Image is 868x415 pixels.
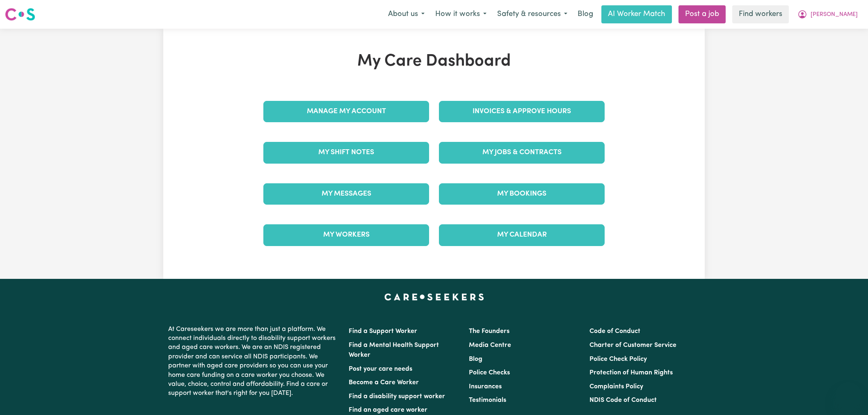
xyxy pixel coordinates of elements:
[349,407,427,413] a: Find an aged care worker
[589,328,640,335] a: Code of Conduct
[384,294,484,300] a: Careseekers home page
[792,6,863,23] button: My Account
[439,224,605,246] a: My Calendar
[469,397,506,404] a: Testimonials
[589,383,643,390] a: Complaints Policy
[5,5,35,24] a: Careseekers logo
[439,142,605,163] a: My Jobs & Contracts
[168,322,339,401] p: At Careseekers we are more than just a platform. We connect individuals directly to disability su...
[589,342,676,349] a: Charter of Customer Service
[349,342,439,358] a: Find a Mental Health Support Worker
[732,5,789,23] a: Find workers
[430,6,492,23] button: How it works
[601,5,672,23] a: AI Worker Match
[589,356,647,363] a: Police Check Policy
[439,183,605,205] a: My Bookings
[469,369,510,376] a: Police Checks
[349,379,419,386] a: Become a Care Worker
[811,10,858,19] span: [PERSON_NAME]
[263,183,429,205] a: My Messages
[589,397,657,404] a: NDIS Code of Conduct
[263,142,429,163] a: My Shift Notes
[263,101,429,122] a: Manage My Account
[349,366,412,372] a: Post your care needs
[383,6,430,23] button: About us
[835,382,861,408] iframe: Button to launch messaging window
[5,7,35,22] img: Careseekers logo
[589,369,673,376] a: Protection of Human Rights
[469,356,482,363] a: Blog
[492,6,573,23] button: Safety & resources
[439,101,605,122] a: Invoices & Approve Hours
[258,52,610,71] h1: My Care Dashboard
[678,5,726,23] a: Post a job
[349,393,445,400] a: Find a disability support worker
[469,383,502,390] a: Insurances
[573,5,598,23] a: Blog
[349,328,417,335] a: Find a Support Worker
[469,342,511,349] a: Media Centre
[469,328,509,335] a: The Founders
[263,224,429,246] a: My Workers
